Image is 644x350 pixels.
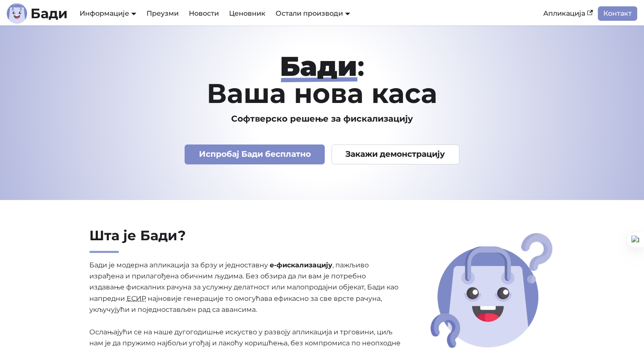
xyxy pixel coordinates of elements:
[270,261,332,269] strong: е-фискализацију
[276,9,350,17] a: Остали производи
[598,6,637,21] a: Контакт
[50,114,595,124] h3: Софтверско решење за фискализацију
[185,144,325,164] a: Испробај Бади бесплатно
[538,6,598,21] a: Апликација
[332,144,459,164] a: Закажи демонстрацију
[7,3,27,24] img: Лого
[127,294,146,303] abbr: Електронски систем за издавање рачуна
[80,9,136,17] a: Информације
[50,53,595,107] h1: : Ваша нова каса
[184,6,224,21] a: Новости
[280,50,357,83] strong: Бади
[89,227,402,253] h2: Шта је Бади?
[30,7,68,20] b: Бади
[7,3,68,24] a: ЛогоБади
[224,6,271,21] a: Ценовник
[141,6,184,21] a: Преузми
